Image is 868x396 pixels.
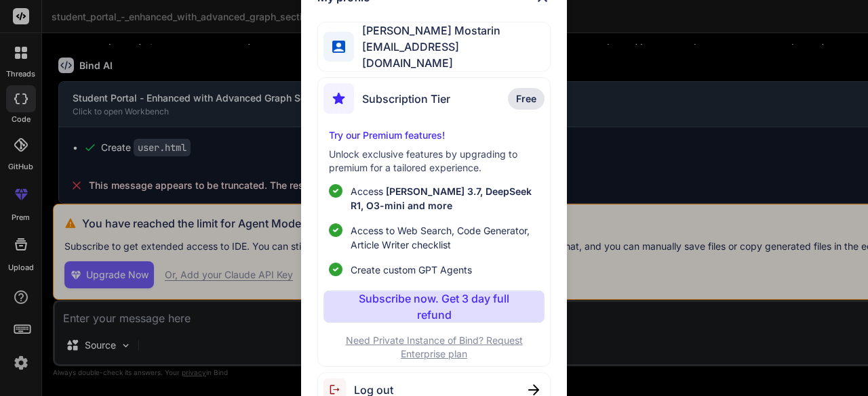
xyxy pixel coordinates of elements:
img: profile [332,41,345,53]
span: [PERSON_NAME] Mostarin [354,22,549,39]
p: Need Private Instance of Bind? Request Enterprise plan [323,334,544,361]
span: Access to Web Search, Code Generator, Article Writer checklist [351,223,538,252]
p: Try our Premium features! [329,129,538,142]
span: Subscription Tier [362,91,450,107]
span: Free [516,92,536,106]
img: checklist [329,263,342,276]
p: Access [351,184,538,213]
p: Unlock exclusive features by upgrading to premium for a tailored experience. [329,148,538,175]
img: checklist [329,223,342,237]
span: [EMAIL_ADDRESS][DOMAIN_NAME] [354,39,549,71]
img: checklist [329,184,342,198]
span: [PERSON_NAME] 3.7, DeepSeek R1, O3-mini and more [351,185,532,211]
button: Subscribe now. Get 3 day full refund [323,290,544,323]
span: Create custom GPT Agents [351,263,472,277]
img: subscription [323,83,354,114]
p: Subscribe now. Get 3 day full refund [350,290,517,323]
img: close [528,384,539,395]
